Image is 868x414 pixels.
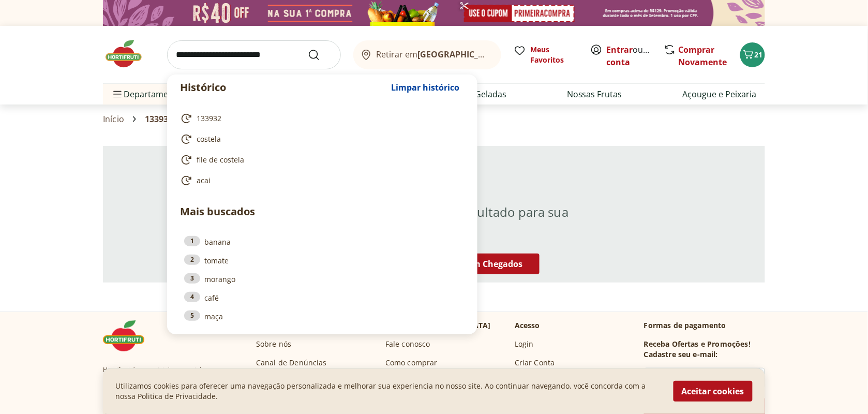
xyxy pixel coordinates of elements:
[353,40,501,69] button: Retirar em[GEOGRAPHIC_DATA]/[GEOGRAPHIC_DATA]
[308,49,333,61] button: Submit Search
[385,339,430,349] a: Fale conosco
[184,255,460,266] a: 2tomate
[530,45,578,65] span: Meus Favoritos
[644,339,751,349] h3: Receba Ofertas e Promoções!
[644,349,718,360] h3: Cadastre seu e-mail:
[607,43,653,68] span: ou
[184,255,200,265] div: 2
[755,50,763,60] span: 21
[103,38,155,69] img: Hortifruti
[103,114,124,124] a: Início
[180,133,460,145] a: costela
[683,88,757,100] a: Açougue e Peixaria
[184,236,200,246] div: 1
[436,254,540,274] button: Recém Chegados
[514,45,578,65] a: Meus Favoritos
[180,174,460,187] a: acai
[180,80,386,95] p: Histórico
[607,44,664,68] a: Criar conta
[515,320,540,331] p: Acesso
[256,358,327,368] a: Canal de Denúncias
[197,155,244,165] span: file de costela
[567,88,622,100] a: Nossas Frutas
[180,112,460,125] a: 133932
[453,258,522,270] span: Recém Chegados
[385,358,438,368] a: Como comprar
[197,175,211,186] span: acai
[515,339,534,349] a: Login
[184,273,460,285] a: 3morango
[145,114,173,124] span: 133932
[515,358,555,368] a: Criar Conta
[197,113,221,124] span: 133932
[184,310,200,321] div: 5
[184,310,460,322] a: 5maça
[167,40,341,69] input: search
[184,292,200,302] div: 4
[197,134,221,144] span: costela
[256,339,291,349] a: Sobre nós
[180,204,465,219] p: Mais buscados
[377,50,491,59] span: Retirar em
[111,82,186,107] span: Departamentos
[644,320,765,331] p: Formas de pagamento
[180,154,460,166] a: file de costela
[418,49,592,60] b: [GEOGRAPHIC_DATA]/[GEOGRAPHIC_DATA]
[674,381,753,402] button: Aceitar cookies
[103,320,155,351] img: Hortifruti
[184,236,460,247] a: 1banana
[184,273,200,284] div: 3
[607,44,633,55] a: Entrar
[184,292,460,303] a: 4café
[386,75,465,100] button: Limpar histórico
[391,83,459,92] span: Limpar histórico
[740,42,765,67] button: Carrinho
[115,381,661,402] p: Utilizamos cookies para oferecer uma navegação personalizada e melhorar sua experiencia no nosso ...
[679,44,727,68] a: Comprar Novamente
[111,82,124,107] button: Menu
